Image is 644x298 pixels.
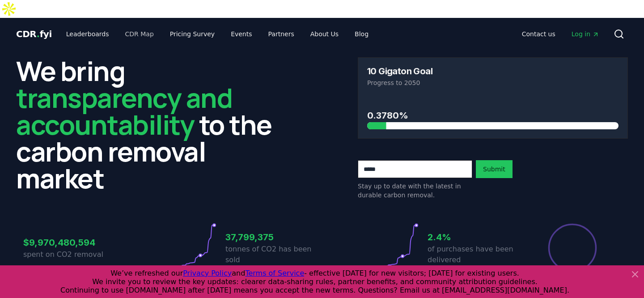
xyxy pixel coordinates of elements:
[476,160,513,178] button: Submit
[367,109,619,122] h3: 0.3780%
[515,26,563,42] a: Contact us
[16,28,52,40] a: CDR.fyi
[118,26,161,42] a: CDR Map
[23,249,120,260] p: spent on CO2 removal
[225,230,322,244] h3: 37,799,375
[16,29,52,39] span: CDR fyi
[564,26,606,42] a: Log in
[347,26,376,42] a: Blog
[428,244,524,265] p: of purchases have been delivered
[261,26,301,42] a: Partners
[224,26,259,42] a: Events
[37,29,40,39] span: .
[303,26,346,42] a: About Us
[358,182,472,200] p: Stay up to date with the latest in durable carbon removal.
[163,26,222,42] a: Pricing Survey
[572,30,599,38] span: Log in
[428,230,524,244] h3: 2.4%
[367,67,432,76] h3: 10 Gigaton Goal
[16,57,286,192] h2: We bring to the carbon removal market
[16,79,232,143] span: transparency and accountability
[515,26,606,42] nav: Main
[225,244,322,265] p: tonnes of CO2 has been sold
[23,236,120,249] h3: $9,970,480,594
[367,78,619,87] p: Progress to 2050
[59,26,376,42] nav: Main
[547,223,597,273] div: Percentage of sales delivered
[59,26,116,42] a: Leaderboards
